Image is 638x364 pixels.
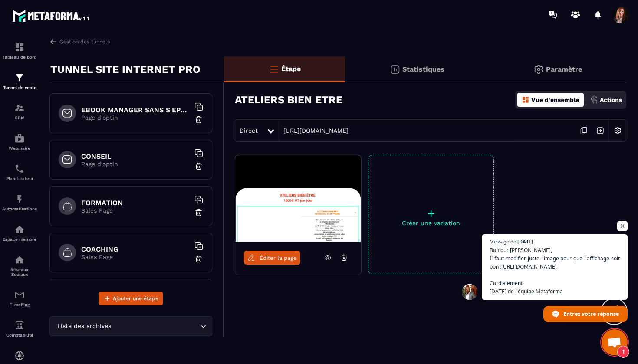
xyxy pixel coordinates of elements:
p: Étape [281,65,301,73]
a: emailemailE-mailing [2,283,37,314]
p: CRM [2,115,37,120]
a: automationsautomationsAutomatisations [2,187,37,218]
img: formation [14,42,25,52]
img: logo [12,8,90,23]
span: Bonjour [PERSON_NAME], Il faut modifier juste l'image pour que l'affichage soit bon : Cordialemen... [490,246,620,295]
p: Automatisations [2,207,37,211]
span: Direct [240,127,258,134]
span: Ajouter une étape [113,294,158,303]
p: Page d'optin [81,114,190,121]
img: trash [194,162,203,171]
h6: CONSEIL [81,152,190,161]
h6: COACHING [81,245,190,253]
div: Search for option [49,316,212,336]
h3: ATELIERS BIEN ETRE [235,94,342,106]
img: arrow [49,38,57,46]
p: + [368,207,493,220]
span: Éditer la page [260,255,297,261]
img: arrow-next.bcc2205e.svg [592,122,608,139]
a: formationformationTableau de bord [2,36,37,66]
p: Sales Page [81,207,190,214]
a: Éditer la page [244,251,300,265]
a: accountantaccountantComptabilité [2,314,37,344]
a: Ouvrir le chat [602,329,628,355]
img: accountant [14,320,25,331]
img: formation [14,72,25,83]
img: automations [14,133,25,144]
img: image [235,155,361,242]
img: automations [14,194,25,204]
img: automations [14,224,25,235]
img: formation [14,103,25,113]
p: Tableau de bord [2,55,37,59]
span: Message de [490,239,516,244]
a: formationformationTunnel de vente [2,66,37,96]
img: setting-w.858f3a88.svg [609,122,626,139]
span: [DATE] [517,239,533,244]
img: setting-gr.5f69749f.svg [533,64,544,75]
p: Paramètre [546,65,582,73]
p: Comptabilité [2,333,37,338]
p: Vue d'ensemble [531,96,579,103]
a: automationsautomationsWebinaire [2,127,37,157]
img: trash [194,115,203,124]
p: Réseaux Sociaux [2,267,37,277]
a: [URL][DOMAIN_NAME] [279,127,349,134]
span: Entrez votre réponse [563,306,619,321]
span: Liste des archives [55,321,113,331]
img: dashboard-orange.40269519.svg [522,96,529,104]
p: Webinaire [2,146,37,151]
img: trash [194,208,203,217]
button: Ajouter une étape [99,292,163,305]
h6: EBOOK MANAGER SANS S'EPUISER OFFERT [81,106,190,114]
input: Search for option [113,321,198,331]
img: automations [14,351,25,361]
img: actions.d6e523a2.png [590,96,598,104]
a: social-networksocial-networkRéseaux Sociaux [2,248,37,283]
p: TUNNEL SITE INTERNET PRO [50,61,201,78]
a: automationsautomationsEspace membre [2,218,37,248]
p: Tunnel de vente [2,85,37,90]
img: scheduler [14,164,25,174]
a: schedulerschedulerPlanificateur [2,157,37,187]
a: formationformationCRM [2,96,37,127]
p: Planificateur [2,176,37,181]
img: email [14,290,25,300]
p: E-mailing [2,302,37,307]
p: Statistiques [402,65,444,73]
img: bars-o.4a397970.svg [269,64,279,74]
p: Espace membre [2,237,37,242]
p: Sales Page [81,253,190,260]
h6: FORMATION [81,199,190,207]
img: stats.20deebd0.svg [390,64,400,75]
p: Actions [600,96,622,103]
img: trash [194,255,203,263]
a: Gestion des tunnels [49,38,110,46]
span: 1 [617,346,629,358]
img: social-network [14,255,25,265]
p: Créer une variation [368,220,493,226]
p: Page d'optin [81,161,190,167]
